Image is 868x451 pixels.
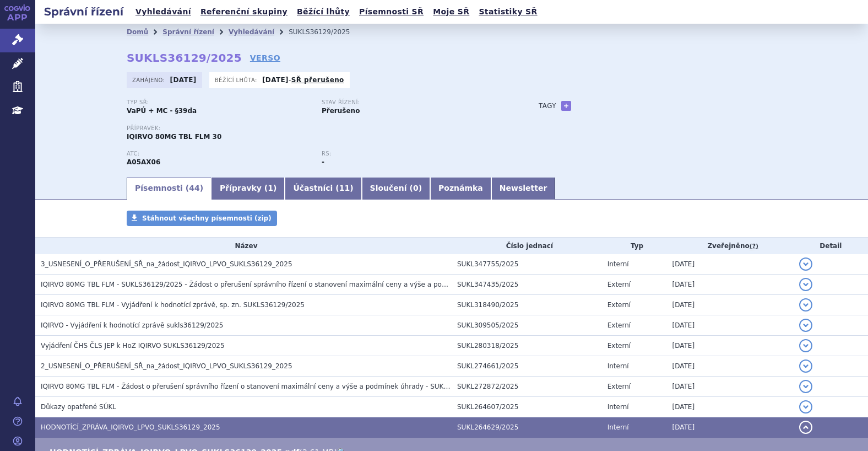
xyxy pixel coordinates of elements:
span: IQIRVO - Vyjádření k hodnotící zprávě sukls36129/2025 [41,321,223,329]
a: Účastníci (11) [285,178,361,200]
td: SUKL264629/2025 [452,417,602,438]
a: SŘ přerušeno [291,76,344,84]
a: Vyhledávání [229,28,274,36]
th: Název [35,238,452,254]
td: [DATE] [667,254,794,275]
span: IQIRVO 80MG TBL FLM 30 [127,133,221,141]
li: SUKLS36129/2025 [289,24,364,40]
p: - [262,76,344,84]
span: 44 [189,184,199,192]
span: Důkazy opatřené SÚKL [41,403,116,411]
a: Poznámka [430,178,491,200]
strong: [DATE] [262,76,289,84]
a: Stáhnout všechny písemnosti (zip) [127,211,277,226]
span: HODNOTÍCÍ_ZPRÁVA_IQIRVO_LPVO_SUKLS36129_2025 [41,423,220,431]
a: Moje SŘ [430,4,473,19]
strong: SUKLS36129/2025 [127,51,242,65]
th: Číslo jednací [452,238,602,254]
span: 1 [268,184,273,192]
a: Správní řízení [162,28,214,36]
p: Přípravek: [127,125,517,132]
strong: VaPÚ + MC - §39da [127,107,197,115]
h3: Tagy [539,99,556,112]
td: SUKL274661/2025 [452,356,602,377]
span: Externí [607,342,631,350]
td: [DATE] [667,377,794,397]
p: RS: [322,151,506,157]
span: Interní [607,403,629,411]
a: Přípravky (1) [211,178,285,200]
p: Typ SŘ: [127,99,311,106]
span: IQIRVO 80MG TBL FLM - Vyjádření k hodnotící zprávě, sp. zn. SUKLS36129/2025 [41,301,305,309]
button: detail [799,278,812,291]
span: IQIRVO 80MG TBL FLM - SUKLS36129/2025 - Žádost o přerušení správního řízení o stanovení maximální... [41,281,492,288]
a: Písemnosti (44) [127,178,211,200]
strong: Přerušeno [322,107,360,115]
a: Vyhledávání [132,4,194,19]
span: Externí [607,383,631,390]
td: [DATE] [667,397,794,417]
strong: [DATE] [170,76,197,84]
td: SUKL280318/2025 [452,336,602,356]
a: Domů [127,28,148,36]
span: Vyjádření ČHS ČLS JEP k HoZ IQIRVO SUKLS36129/2025 [41,342,225,350]
span: Externí [607,301,631,309]
a: Běžící lhůty [294,4,353,19]
span: Interní [607,362,629,370]
td: [DATE] [667,336,794,356]
span: IQIRVO 80MG TBL FLM - Žádost o přerušení správního řízení o stanovení maximální ceny a výše a pod... [41,383,492,390]
a: + [561,101,571,111]
button: detail [799,298,812,312]
th: Detail [794,238,868,254]
h2: Správní řízení [35,4,132,19]
a: Statistiky SŘ [475,4,540,19]
td: [DATE] [667,417,794,438]
span: Interní [607,260,629,268]
a: VERSO [250,52,280,63]
button: detail [799,257,812,271]
td: SUKL309505/2025 [452,315,602,336]
span: 0 [413,184,419,192]
a: Newsletter [491,178,556,200]
span: Zahájeno: [132,76,167,84]
td: SUKL347755/2025 [452,254,602,275]
p: Stav řízení: [322,99,506,106]
button: detail [799,400,812,414]
td: SUKL272872/2025 [452,377,602,397]
td: SUKL264607/2025 [452,397,602,417]
td: [DATE] [667,295,794,315]
span: 2_USNESENÍ_O_PŘERUŠENÍ_SŘ_na_žádost_IQIRVO_LPVO_SUKLS36129_2025 [41,362,292,370]
td: [DATE] [667,275,794,295]
a: Referenční skupiny [197,4,291,19]
button: detail [799,421,812,434]
span: Interní [607,423,629,431]
abbr: (?) [750,243,758,250]
span: Externí [607,281,631,288]
td: SUKL347435/2025 [452,275,602,295]
button: detail [799,359,812,373]
a: Sloučení (0) [362,178,430,200]
span: Externí [607,321,631,329]
td: SUKL318490/2025 [452,295,602,315]
button: detail [799,380,812,393]
span: 3_USNESENÍ_O_PŘERUŠENÍ_SŘ_na_žádost_IQIRVO_LPVO_SUKLS36129_2025 [41,260,292,268]
button: detail [799,319,812,332]
span: Stáhnout všechny písemnosti (zip) [142,214,272,222]
button: detail [799,339,812,352]
span: 11 [339,184,350,192]
th: Typ [602,238,667,254]
p: ATC: [127,151,311,157]
strong: ELAFIBRANOR [127,158,160,166]
strong: - [322,158,324,166]
td: [DATE] [667,315,794,336]
a: Písemnosti SŘ [356,4,427,19]
td: [DATE] [667,356,794,377]
span: Běžící lhůta: [215,76,259,84]
th: Zveřejněno [667,238,794,254]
